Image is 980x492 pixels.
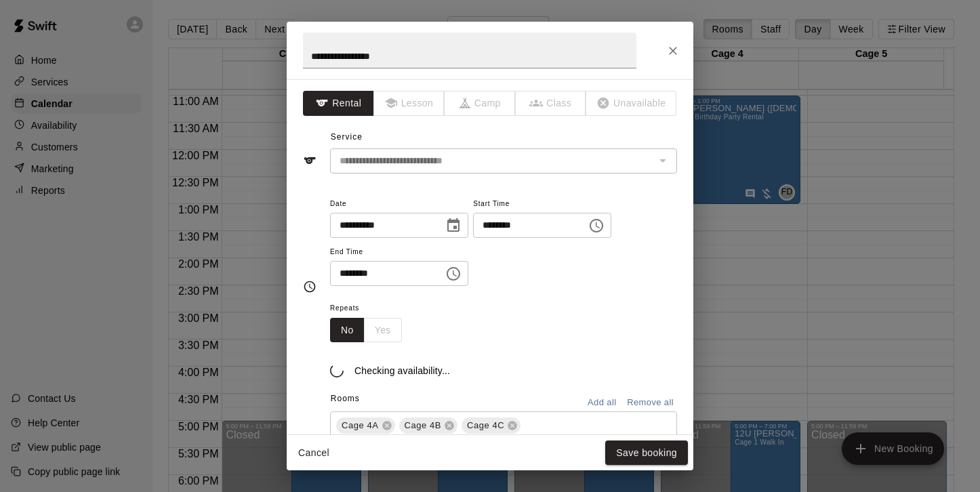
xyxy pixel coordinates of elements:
span: Start Time [473,195,611,213]
button: Save booking [605,440,688,466]
button: Close [661,39,685,63]
span: The type of an existing booking cannot be changed [516,91,587,116]
button: Choose date, selected date is Oct 26, 2025 [440,212,467,239]
span: Service [331,132,363,142]
span: Date [330,195,468,213]
svg: Timing [303,280,317,293]
button: Remove all [624,392,677,413]
button: Add all [580,392,624,413]
button: Choose time, selected time is 11:00 AM [583,212,610,239]
svg: Service [303,154,317,167]
span: The type of an existing booking cannot be changed [445,91,516,116]
span: The type of an existing booking cannot be changed [374,91,445,116]
button: Rental [303,91,374,116]
span: The type of an existing booking cannot be changed [586,91,677,116]
button: Cancel [292,440,335,466]
div: The service of an existing booking cannot be changed [330,148,677,173]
